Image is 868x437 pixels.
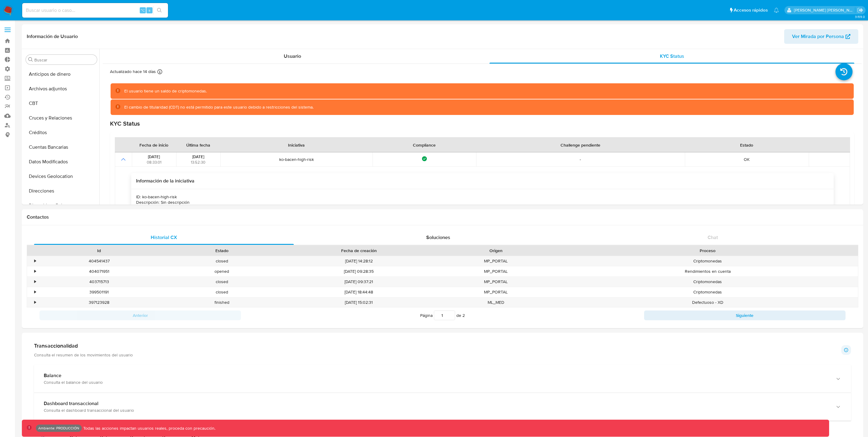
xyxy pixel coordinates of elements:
p: leidy.martinez@mercadolibre.com.co [794,7,855,13]
div: Rendimientos en cuenta [557,266,858,276]
span: Página de [420,310,465,320]
button: Devices Geolocation [23,169,99,184]
button: search-icon [153,6,166,15]
div: • [34,258,36,264]
button: Anticipos de dinero [23,67,99,82]
span: Usuario [284,53,301,60]
input: Buscar usuario o caso... [22,6,168,14]
div: finished [160,297,283,307]
p: Todas las acciones impactan usuarios reales, proceda con precaución. [82,425,215,431]
span: s [149,7,150,13]
div: 397123928 [38,297,160,307]
div: closed [160,287,283,297]
div: • [34,279,36,285]
div: • [34,300,36,305]
span: Soluciones [426,234,450,241]
div: 399501191 [38,287,160,297]
div: • [34,289,36,295]
div: ML_MED [434,297,557,307]
button: Datos Modificados [23,154,99,169]
span: Chat [708,234,718,241]
p: Actualizado hace 14 días [110,69,156,75]
button: CBT [23,96,99,111]
div: MP_PORTAL [434,287,557,297]
span: Ver Mirada por Persona [792,29,844,44]
h1: Información de Usuario [27,33,78,40]
button: Créditos [23,125,99,140]
span: ⌥ [140,7,145,13]
div: MP_PORTAL [434,256,557,266]
div: Criptomonedas [557,287,858,297]
div: Criptomonedas [557,277,858,287]
div: Proceso [561,248,854,254]
input: Buscar [34,57,94,63]
div: 404071951 [38,266,160,276]
div: Fecha de creación [287,248,430,254]
div: [DATE] 09:28:35 [283,266,434,276]
div: 403715713 [38,277,160,287]
div: closed [160,256,283,266]
button: Buscar [28,57,33,62]
div: 404541437 [38,256,160,266]
span: Historial CX [151,234,177,241]
div: closed [160,277,283,287]
div: [DATE] 14:28:12 [283,256,434,266]
a: Notificaciones [774,8,779,13]
div: [DATE] 15:02:31 [283,297,434,307]
h1: Contactos [27,214,858,220]
div: [DATE] 18:44:48 [283,287,434,297]
div: Estado [165,248,279,254]
span: Accesos rápidos [734,7,768,13]
button: Cruces y Relaciones [23,111,99,125]
div: Origen [439,248,553,254]
span: 2 [462,312,465,318]
div: MP_PORTAL [434,277,557,287]
a: Salir [857,7,863,13]
div: MP_PORTAL [434,266,557,276]
button: Cuentas Bancarias [23,140,99,154]
button: Anterior [39,310,241,320]
div: Criptomonedas [557,256,858,266]
button: Siguiente [644,310,846,320]
button: Ver Mirada por Persona [784,29,858,44]
button: Direcciones [23,184,99,198]
div: opened [160,266,283,276]
span: KYC Status [660,53,684,60]
div: Id [42,248,156,254]
div: • [34,269,36,274]
button: Archivos adjuntos [23,82,99,96]
div: [DATE] 09:37:21 [283,277,434,287]
button: Dispositivos Point [23,198,99,213]
div: Defectuoso - XD [557,297,858,307]
p: Ambiente: PRODUCCIÓN [38,427,79,429]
